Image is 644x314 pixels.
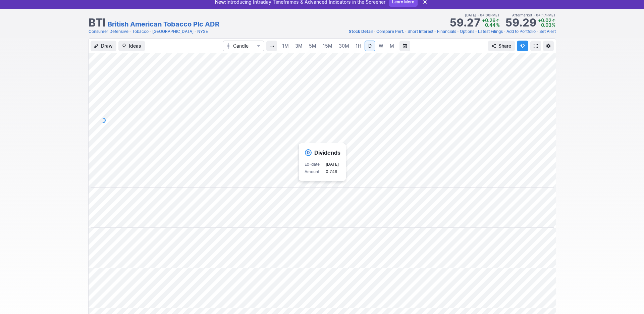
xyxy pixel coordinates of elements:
span: • [194,28,197,35]
a: Tobacco [132,28,149,35]
h4: Dividends [314,149,340,156]
strong: 59.27 [449,17,481,28]
p: Amount [305,168,325,175]
strong: 59.29 [505,17,536,28]
a: Fullscreen [530,41,541,51]
span: [DATE] 04:00PM ET [465,12,500,18]
span: Ideas [129,43,141,49]
span: • [405,28,407,35]
span: % [552,22,555,28]
a: 30M [336,41,352,51]
span: 5M [309,43,316,49]
a: W [376,41,386,51]
span: Share [498,43,511,49]
a: NYSE [197,28,208,35]
p: [DATE] [326,161,339,168]
a: Consumer Defensive [89,28,128,35]
span: 1M [282,43,289,49]
span: • [536,28,539,35]
span: • [475,28,477,35]
a: Set Alert [539,28,556,35]
span: +0.26 [482,17,495,23]
span: 0.03 [541,22,551,28]
h1: BTI [89,17,106,28]
a: Add to Portfolio [506,28,536,35]
button: Range [399,41,410,51]
span: W [379,43,383,49]
span: Draw [101,43,113,49]
span: Latest Filings [478,29,503,34]
span: Candle [233,43,254,49]
a: British American Tobacco Plc ADR [108,19,219,29]
a: Short Interest [408,28,433,35]
a: Latest Filings [478,28,503,35]
span: • [434,28,436,35]
span: Stock Detail [349,29,373,34]
span: • [149,28,152,35]
a: 3M [292,41,306,51]
a: 1M [279,41,292,51]
button: Share [488,41,515,51]
button: Ideas [118,41,145,51]
a: 1H [353,41,364,51]
span: 15M [323,43,332,49]
p: 0.749 [326,168,339,175]
span: 1H [356,43,361,49]
button: Chart Type [223,41,264,51]
span: • [503,28,506,35]
span: 3M [295,43,303,49]
a: Stock Detail [349,28,373,35]
span: • [129,28,131,35]
a: Compare Perf. [376,28,404,35]
span: Compare Perf. [376,29,404,34]
a: 15M [320,41,335,51]
button: Explore new features [517,41,528,51]
div: Event [299,143,346,181]
a: [GEOGRAPHIC_DATA] [152,28,194,35]
span: +0.02 [538,17,551,23]
button: Interval [266,41,277,51]
span: % [496,22,500,28]
a: D [365,41,375,51]
span: • [477,13,479,17]
span: Aftermarket 04:17PM ET [512,12,556,18]
a: M [387,41,397,51]
a: Financials [437,28,456,35]
a: Options [460,28,474,35]
span: M [390,43,394,49]
span: D [368,43,372,49]
span: 30M [339,43,349,49]
button: Draw [91,41,116,51]
button: Chart Settings [543,41,554,51]
span: • [533,13,535,17]
span: • [457,28,459,35]
span: • [373,28,376,35]
p: Ex-date [305,161,325,168]
span: 0.44 [485,22,495,28]
a: 5M [306,41,319,51]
